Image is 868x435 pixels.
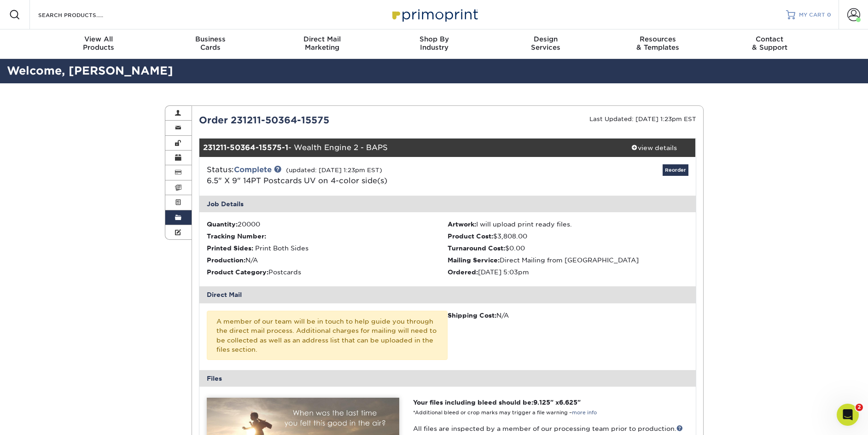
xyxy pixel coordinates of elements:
div: Products [43,35,155,52]
div: Order 231211-50364-15575 [192,113,448,127]
li: N/A [207,255,448,265]
div: view details [613,143,696,152]
a: DesignServices [490,29,602,59]
a: BusinessCards [154,29,266,59]
li: Postcards [207,267,448,277]
strong: Artwork: [448,220,476,228]
a: view details [613,139,696,157]
strong: Printed Sides: [207,244,253,252]
span: 9.125 [533,399,550,406]
a: Contact& Support [714,29,826,59]
strong: Quantity: [207,220,238,228]
div: Status: [200,164,530,186]
div: Files [199,370,696,387]
strong: Ordered: [448,268,478,276]
a: View AllProducts [43,29,155,59]
div: & Templates [602,35,714,52]
span: Contact [714,35,826,43]
li: $0.00 [448,244,688,253]
div: Industry [378,35,490,52]
a: Shop ByIndustry [378,29,490,59]
span: Business [154,35,266,43]
div: - Wealth Engine 2 - BAPS [199,139,613,157]
div: Direct Mail [199,286,696,303]
div: & Support [714,35,826,52]
iframe: Google Customer Reviews [2,407,78,432]
div: Job Details [199,196,696,212]
div: A member of our team will be in touch to help guide you through the direct mail process. Addition... [207,311,448,360]
p: All files are inspected by a member of our processing team prior to production. [413,424,688,433]
li: I will upload print ready files. [448,220,688,229]
span: Shop By [378,35,490,43]
strong: Shipping Cost: [448,312,496,319]
li: Direct Mailing from [GEOGRAPHIC_DATA] [448,255,688,265]
li: [DATE] 5:03pm [448,267,688,277]
span: MY CART [799,11,825,19]
small: Last Updated: [DATE] 1:23pm EST [589,116,696,122]
strong: Mailing Service: [448,256,500,264]
span: 0 [827,12,831,18]
span: 6.625 [559,399,577,406]
div: Services [490,35,602,52]
strong: 231211-50364-15575-1 [203,143,288,152]
iframe: Intercom live chat [837,404,859,426]
span: 2 [856,404,863,411]
strong: Production: [207,256,245,264]
div: Cards [154,35,266,52]
div: Marketing [266,35,378,52]
li: $3,808.00 [448,232,688,241]
img: Primoprint [388,5,480,24]
strong: Your files including bleed should be: " x " [413,399,581,406]
a: 6.5" X 9" 14PT Postcards UV on 4-color side(s) [207,176,387,185]
a: Complete [234,165,272,174]
span: Resources [602,35,714,43]
strong: Product Category: [207,268,268,276]
li: 20000 [207,220,448,229]
strong: Tracking Number: [207,232,266,240]
small: *Additional bleed or crop marks may trigger a file warning – [413,410,597,416]
span: Print Both Sides [255,244,309,252]
a: Resources& Templates [602,29,714,59]
strong: Product Cost: [448,232,493,240]
a: Direct MailMarketing [266,29,378,59]
span: View All [43,35,155,43]
strong: Turnaround Cost: [448,244,505,252]
input: SEARCH PRODUCTS..... [37,9,127,20]
span: Direct Mail [266,35,378,43]
a: Reorder [663,164,688,176]
small: (updated: [DATE] 1:23pm EST) [286,167,382,174]
span: Design [490,35,602,43]
a: more info [572,410,597,416]
div: N/A [448,311,688,320]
